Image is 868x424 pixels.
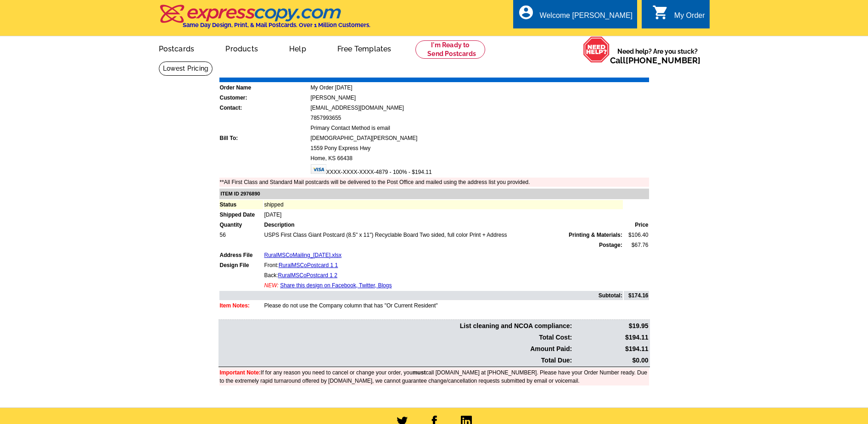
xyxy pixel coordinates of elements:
a: [PHONE_NUMBER] [626,56,700,65]
td: $174.16 [624,291,649,300]
td: [DATE] [264,210,623,219]
td: Amount Paid: [219,344,573,354]
a: RuralMSCoPostcard 1 2 [278,272,337,279]
td: $194.11 [573,332,649,343]
a: Free Templates [323,37,406,59]
td: Total Cost: [219,332,573,343]
font: Item Notes: [220,302,250,309]
td: XXXX-XXXX-XXXX-4879 - 100% - $194.11 [310,164,649,177]
td: [DEMOGRAPHIC_DATA][PERSON_NAME] [310,134,649,143]
td: $67.76 [624,240,649,250]
div: Welcome [PERSON_NAME] [540,11,633,24]
td: [EMAIL_ADDRESS][DOMAIN_NAME] [310,103,649,112]
td: $19.95 [573,321,649,331]
a: Products [211,37,273,59]
td: USPS First Class Giant Postcard (8.5" x 11") Recyclable Board Two sided, full color Print + Address [264,230,623,240]
a: Postcards [144,37,209,59]
td: **All First Class and Standard Mail postcards will be delivered to the Post Office and mailed usi... [219,178,649,187]
td: Customer: [219,93,309,102]
td: ITEM ID 2976890 [219,189,649,199]
img: help [583,36,610,63]
td: Total Due: [219,355,573,366]
h4: Same Day Design, Print, & Mail Postcards. Over 1 Million Customers. [183,22,370,28]
td: Address File [219,251,263,260]
td: 1559 Pony Express Hwy [310,144,649,153]
td: Price [624,220,649,229]
a: shopping_cart My Order [652,10,705,22]
div: My Order [674,11,705,24]
td: Back: [264,271,623,280]
i: account_circle [518,4,534,21]
span: NEW: [264,282,279,289]
span: Call [610,56,700,65]
td: 7857993655 [310,113,649,123]
td: shipped [264,200,623,209]
td: Please do not use the Company column that has "Or Current Resident" [264,301,623,310]
td: Subtotal: [219,291,623,300]
td: $106.40 [624,230,649,240]
a: RuralMSCoPostcard 1 1 [279,262,338,268]
a: Same Day Design, Print, & Mail Postcards. Over 1 Million Customers. [159,11,370,28]
td: Bill To: [219,134,309,143]
b: must [413,369,426,376]
td: Home, KS 66438 [310,154,649,163]
td: Design File [219,261,263,270]
i: shopping_cart [652,4,669,21]
td: Description [264,220,623,229]
td: Quantity [219,220,263,229]
a: Share this design on Facebook, Twitter, Blogs [280,282,392,289]
td: List cleaning and NCOA compliance: [219,321,573,331]
font: Important Note: [220,369,261,376]
td: Order Name [219,83,309,92]
td: 56 [219,230,263,240]
a: Help [274,37,321,59]
td: Status [219,200,263,209]
img: visa.gif [311,164,326,174]
td: Contact: [219,103,309,112]
td: Shipped Date [219,210,263,219]
td: My Order [DATE] [310,83,649,92]
td: Primary Contact Method is email [310,123,649,133]
td: If for any reason you need to cancel or change your order, you call [DOMAIN_NAME] at [PHONE_NUMBE... [219,368,649,385]
span: Printing & Materials: [569,231,622,239]
span: Need help? Are you stuck? [610,47,705,65]
td: Front: [264,261,623,270]
td: $194.11 [573,344,649,354]
td: [PERSON_NAME] [310,93,649,102]
a: RuralMSCoMailing_[DATE].xlsx [264,252,342,258]
td: $0.00 [573,355,649,366]
strong: Postage: [599,242,622,248]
